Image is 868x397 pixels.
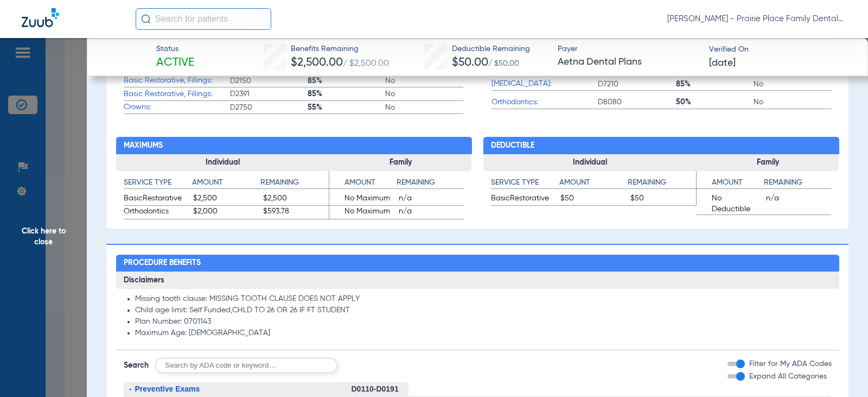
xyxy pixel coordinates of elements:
[291,43,389,55] span: Benefits Remaining
[766,193,832,215] span: n/a
[397,177,464,189] h4: Remaining
[135,329,832,338] li: Maximum Age: [DEMOGRAPHIC_DATA]
[129,385,132,393] span: -
[156,55,194,71] span: Active
[308,102,385,113] span: 55%
[667,14,846,24] span: [PERSON_NAME] - Prairie Place Family Dental
[329,206,395,219] span: No Maximum
[491,177,559,193] app-breakdown-title: Service Type
[192,177,260,189] h4: Amount
[116,272,839,289] h3: Disclaimers
[193,193,259,206] span: $2,500
[560,193,627,206] span: $50
[385,102,463,113] span: No
[230,102,308,113] span: D2750
[263,206,329,219] span: $593.78
[116,137,472,154] h2: Maximums
[598,97,675,108] span: D8080
[230,89,308,99] span: D2391
[754,97,831,108] span: No
[747,358,832,370] label: Filter for My ADA Codes
[492,78,598,90] span: [MEDICAL_DATA]:
[155,358,337,373] input: Search by ADA code or keyword…
[308,89,385,99] span: 85%
[291,57,343,68] span: $2,500.00
[124,102,230,113] span: Crowns:
[483,154,697,172] h3: Individual
[263,193,329,206] span: $2,500
[483,137,839,154] h2: Deductible
[709,56,736,70] span: [DATE]
[329,177,397,193] app-breakdown-title: Amount
[399,206,464,219] span: n/a
[385,75,463,86] span: No
[135,294,832,304] li: Missing tooth clause: MISSING TOOTH CLAUSE DOES NOT APPLY
[559,177,628,193] app-breakdown-title: Amount
[193,206,259,219] span: $2,000
[135,385,200,393] span: Preventive Exams
[764,177,831,189] h4: Remaining
[116,154,330,172] h3: Individual
[764,177,831,193] app-breakdown-title: Remaining
[697,193,762,215] span: No Deductible
[709,44,851,55] span: Verified On
[452,43,530,55] span: Deductible Remaining
[697,177,764,189] h4: Amount
[329,177,397,189] h4: Amount
[697,154,839,172] h3: Family
[399,193,464,206] span: n/a
[598,79,675,90] span: D7210
[124,360,149,371] span: Search
[329,193,395,206] span: No Maximum
[141,14,151,24] img: Search Icon
[22,8,59,27] img: Zuub Logo
[452,57,488,68] span: $50.00
[329,154,471,172] h3: Family
[260,177,329,189] h4: Remaining
[385,89,463,99] span: No
[559,177,628,189] h4: Amount
[488,60,519,67] span: / $50.00
[558,55,699,69] span: Aetna Dental Plans
[124,177,192,189] h4: Service Type
[697,177,764,193] app-breakdown-title: Amount
[135,306,832,316] li: Child age limit: Self Funded,CHLD TO 26 OR 26 IF FT STUDENT
[749,373,827,380] span: Expand All Categories
[156,43,194,55] span: Status
[492,97,598,108] span: Orthodontics:
[630,193,697,206] span: $50
[628,177,696,189] h4: Remaining
[230,75,308,86] span: D2150
[116,255,839,272] h2: Procedure Benefits
[628,177,696,193] app-breakdown-title: Remaining
[491,193,557,206] span: BasicRestorative
[754,79,831,90] span: No
[397,177,464,193] app-breakdown-title: Remaining
[124,177,192,193] app-breakdown-title: Service Type
[676,97,754,108] span: 50%
[343,59,389,68] span: / $2,500.00
[352,382,409,396] div: D0110-D0191
[676,79,754,90] span: 85%
[136,8,271,30] input: Search for patients
[124,193,190,206] span: BasicRestorative
[124,75,230,86] span: Basic Restorative, Fillings:
[135,317,832,327] li: Plan Number: 0701143
[308,75,385,86] span: 85%
[558,43,699,55] span: Payer
[260,177,329,193] app-breakdown-title: Remaining
[124,89,230,100] span: Basic Restorative, Fillings:
[491,177,559,189] h4: Service Type
[192,177,260,193] app-breakdown-title: Amount
[124,206,190,219] span: Orthodontics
